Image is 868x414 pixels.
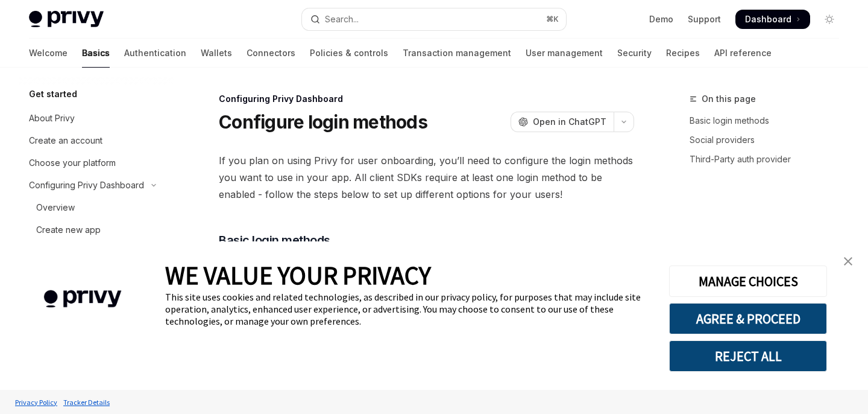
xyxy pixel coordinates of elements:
[302,8,565,30] button: Open search
[60,392,113,413] a: Tracker Details
[29,133,102,148] div: Create an account
[29,87,77,101] h5: Get started
[29,156,116,170] div: Choose your platform
[649,13,673,25] a: Demo
[403,39,511,68] a: Transaction management
[19,174,174,196] button: Toggle Configuring Privy Dashboard section
[19,152,174,174] a: Choose your platform
[714,39,772,68] a: API reference
[19,107,174,129] a: About Privy
[18,273,147,325] img: company logo
[844,257,852,266] img: close banner
[19,130,174,151] a: Create an account
[526,39,603,68] a: User management
[165,260,431,291] span: WE VALUE YOUR PRIVACY
[511,112,614,132] button: Open in ChatGPT
[82,39,110,68] a: Basics
[19,219,174,241] a: Create new app
[247,39,295,68] a: Connectors
[36,200,75,215] div: Overview
[690,111,849,130] a: Basic login methods
[666,39,700,68] a: Recipes
[533,116,606,128] span: Open in ChatGPT
[36,223,101,237] div: Create new app
[12,392,60,413] a: Privacy Policy
[669,303,827,334] button: AGREE & PROCEED
[29,39,68,68] a: Welcome
[688,13,721,25] a: Support
[669,340,827,372] button: REJECT ALL
[690,130,849,150] a: Social providers
[325,12,359,27] div: Search...
[546,14,559,24] span: ⌘ K
[219,111,427,133] h1: Configure login methods
[219,232,330,249] span: Basic login methods
[29,111,75,126] div: About Privy
[702,92,756,106] span: On this page
[735,10,810,29] a: Dashboard
[29,178,144,193] div: Configuring Privy Dashboard
[310,39,388,68] a: Policies & controls
[820,10,839,29] button: Toggle dark mode
[219,93,634,105] div: Configuring Privy Dashboard
[669,266,827,297] button: MANAGE CHOICES
[219,152,634,203] span: If you plan on using Privy for user onboarding, you’ll need to configure the login methods you wa...
[617,39,652,68] a: Security
[165,291,651,327] div: This site uses cookies and related technologies, as described in our privacy policy, for purposes...
[690,150,849,169] a: Third-Party auth provider
[836,249,860,273] a: close banner
[29,11,104,28] img: light logo
[201,39,232,68] a: Wallets
[745,13,791,25] span: Dashboard
[124,39,186,68] a: Authentication
[19,197,174,218] a: Overview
